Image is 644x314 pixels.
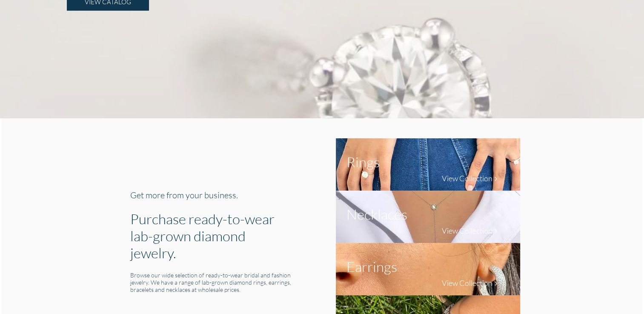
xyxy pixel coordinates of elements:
[492,280,499,287] img: collection-arrow
[130,210,294,261] h1: Purchase ready-to-wear lab-grown diamond jewelry.
[492,176,499,182] img: collection-arrow
[492,228,499,234] img: collection-arrow
[336,138,520,191] img: ring-collection
[601,271,634,304] iframe: Drift Widget Chat Controller
[442,226,492,235] h4: View Collection
[130,190,294,200] h3: Get more from your business.
[346,153,380,170] h1: Rings
[336,243,520,295] img: earrings-collection
[346,258,397,275] h1: Earrings
[442,174,492,183] h4: View Collection
[336,191,520,243] img: necklaces-collection
[130,271,294,293] h6: Browse our wide selection of ready-to-wear bridal and fashion jewelry. We have a range of lab-gro...
[346,206,407,223] h1: Necklaces
[442,278,492,288] h4: View Collection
